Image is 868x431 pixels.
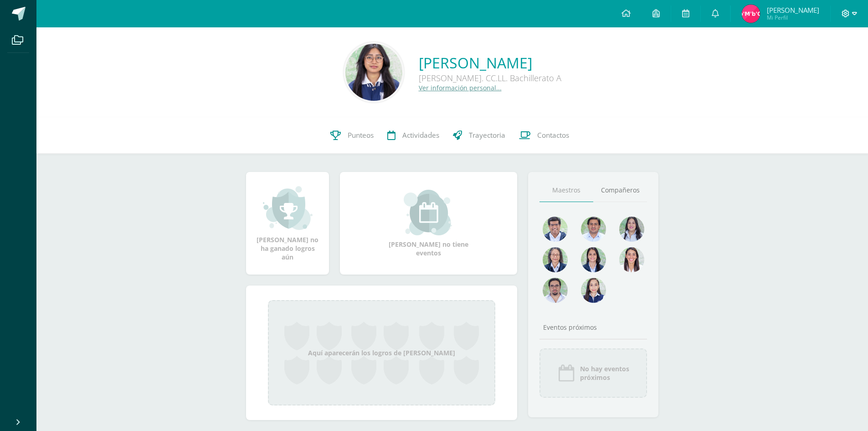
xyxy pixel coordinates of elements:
img: b0a9fb97db5b02e2105a0abf9dee063c.png [742,5,760,23]
img: 38d188cc98c34aa903096de2d1c9671e.png [619,247,644,272]
img: event_small.png [404,190,453,235]
div: Eventos próximos [539,323,647,332]
span: Trayectoria [469,130,505,140]
img: 484afa508d8d35e59a7ea9d5d4640c41.png [543,217,568,242]
img: 1934cc27df4ca65fd091d7882280e9dd.png [619,217,644,242]
a: Contactos [512,117,576,154]
a: Trayectoria [446,117,512,154]
div: [PERSON_NAME]. CC.LL. Bachillerato A [419,73,561,83]
a: [PERSON_NAME] [419,53,561,73]
img: 68491b968eaf45af92dd3338bd9092c6.png [543,247,568,272]
a: Maestros [539,179,593,202]
img: d7e1be39c7a5a7a89cfb5608a6c66141.png [543,278,568,303]
span: Mi Perfil [767,14,819,21]
div: Aquí aparecerán los logros de [PERSON_NAME] [268,300,495,405]
img: d4e0c534ae446c0d00535d3bb96704e9.png [581,247,606,272]
div: [PERSON_NAME] no ha ganado logros aún [255,185,320,261]
img: achievement_small.png [263,185,313,231]
span: [PERSON_NAME] [767,5,819,15]
img: event_icon.png [557,364,575,382]
span: No hay eventos próximos [580,364,629,382]
span: Actividades [402,130,439,140]
img: 1e7bfa517bf798cc96a9d855bf172288.png [581,217,606,242]
img: e0582db7cc524a9960c08d03de9ec803.png [581,278,606,303]
a: Punteos [324,117,380,154]
a: Ver información personal... [419,83,502,92]
img: 9e57c2934c1b761cf8c6bc61129090d8.png [345,44,402,101]
span: Punteos [348,130,374,140]
div: [PERSON_NAME] no tiene eventos [383,190,474,257]
a: Actividades [380,117,446,154]
a: Compañeros [593,179,647,202]
span: Contactos [537,130,569,140]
